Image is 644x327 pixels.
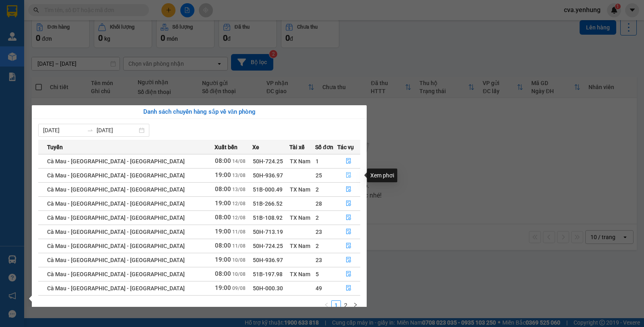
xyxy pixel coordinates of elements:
[290,270,315,279] div: TX Nam
[215,284,231,292] span: 19:00
[316,271,319,277] span: 5
[338,282,360,295] button: file-done
[346,200,351,207] span: file-done
[43,126,84,135] input: Từ ngày
[346,186,351,193] span: file-done
[332,301,341,310] a: 1
[290,242,315,250] div: TX Nam
[253,229,283,235] span: 50H-713.19
[215,157,231,165] span: 08:00
[316,200,322,207] span: 28
[290,213,315,222] div: TX Nam
[253,243,283,249] span: 50H-724.25
[47,172,185,179] span: Cà Mau - [GEOGRAPHIC_DATA] - [GEOGRAPHIC_DATA]
[232,271,246,277] span: 10/08
[331,300,341,310] li: 1
[47,143,63,152] span: Tuyến
[253,200,283,207] span: 51B-266.52
[47,158,185,165] span: Cà Mau - [GEOGRAPHIC_DATA] - [GEOGRAPHIC_DATA]
[316,243,319,249] span: 2
[338,183,360,196] button: file-done
[253,215,283,221] span: 51B-108.92
[232,257,246,263] span: 10/08
[253,285,283,292] span: 50H-000.30
[47,215,185,221] span: Cà Mau - [GEOGRAPHIC_DATA] - [GEOGRAPHIC_DATA]
[47,229,185,235] span: Cà Mau - [GEOGRAPHIC_DATA] - [GEOGRAPHIC_DATA]
[215,228,231,235] span: 19:00
[316,285,322,292] span: 49
[322,300,331,310] li: Previous Page
[253,158,283,165] span: 50H-724.25
[346,215,351,221] span: file-done
[232,201,246,206] span: 12/08
[87,127,93,133] span: swap-right
[341,300,351,310] li: 2
[253,172,283,179] span: 50H-936.97
[232,187,246,192] span: 13/08
[316,172,322,179] span: 25
[215,256,231,263] span: 19:00
[315,143,333,152] span: Số đơn
[338,197,360,210] button: file-done
[289,143,305,152] span: Tài xế
[324,302,329,307] span: left
[338,240,360,252] button: file-done
[316,158,319,165] span: 1
[290,157,315,166] div: TX Nam
[346,271,351,277] span: file-done
[47,257,185,263] span: Cà Mau - [GEOGRAPHIC_DATA] - [GEOGRAPHIC_DATA]
[215,270,231,277] span: 08:00
[97,126,137,135] input: Đến ngày
[316,229,322,235] span: 23
[346,172,351,179] span: file-done
[341,301,350,310] a: 2
[322,300,331,310] button: left
[215,143,237,152] span: Xuất bến
[215,171,231,179] span: 19:00
[346,243,351,249] span: file-done
[351,300,360,310] li: Next Page
[253,257,283,263] span: 50H-936.97
[47,186,185,193] span: Cà Mau - [GEOGRAPHIC_DATA] - [GEOGRAPHIC_DATA]
[47,200,185,207] span: Cà Mau - [GEOGRAPHIC_DATA] - [GEOGRAPHIC_DATA]
[215,242,231,249] span: 08:00
[47,271,185,277] span: Cà Mau - [GEOGRAPHIC_DATA] - [GEOGRAPHIC_DATA]
[232,173,246,178] span: 13/08
[351,300,360,310] button: right
[232,215,246,221] span: 12/08
[338,268,360,281] button: file-done
[252,143,259,152] span: Xe
[338,225,360,238] button: file-done
[215,214,231,221] span: 08:00
[346,257,351,263] span: file-done
[215,185,231,193] span: 08:00
[232,158,246,164] span: 14/08
[338,211,360,224] button: file-done
[316,215,319,221] span: 2
[367,169,397,182] div: Xem phơi
[38,107,360,117] div: Danh sách chuyến hàng sắp về văn phòng
[290,185,315,194] div: TX Nam
[316,186,319,193] span: 2
[232,229,246,235] span: 11/08
[253,271,283,277] span: 51B-197.98
[215,200,231,207] span: 19:00
[232,243,246,249] span: 11/08
[353,302,358,307] span: right
[253,186,283,193] span: 51B-000.49
[338,169,360,182] button: file-done
[232,285,246,291] span: 09/08
[338,254,360,267] button: file-done
[47,243,185,249] span: Cà Mau - [GEOGRAPHIC_DATA] - [GEOGRAPHIC_DATA]
[346,229,351,235] span: file-done
[47,285,185,292] span: Cà Mau - [GEOGRAPHIC_DATA] - [GEOGRAPHIC_DATA]
[316,257,322,263] span: 23
[87,127,93,133] span: to
[337,143,354,152] span: Tác vụ
[346,158,351,165] span: file-done
[346,285,351,292] span: file-done
[338,155,360,168] button: file-done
